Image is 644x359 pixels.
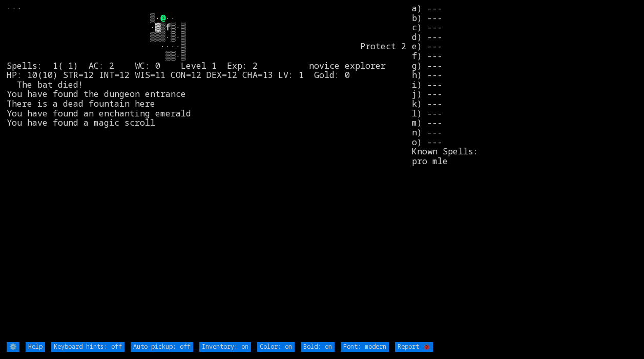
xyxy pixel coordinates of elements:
input: Font: modern [341,342,389,352]
input: Inventory: on [199,342,251,352]
font: @ [160,12,165,24]
input: ⚙️ [7,342,19,352]
input: Help [26,342,45,352]
input: Auto-pickup: off [131,342,193,352]
input: Keyboard hints: off [51,342,124,352]
input: Color: on [257,342,295,352]
input: Report 🐞 [395,342,433,352]
input: Bold: on [301,342,335,352]
stats: a) --- b) --- c) --- d) --- e) --- f) --- g) --- h) --- i) --- j) --- k) --- l) --- m) --- n) ---... [412,4,637,341]
larn: ··· ▒· ·· ·▓▒ ▒·▒ ▒▒▒·▒·▒ ····▒ Protect 2 ▒▒·▒ Spells: 1( 1) AC: 2 WC: 0 Level 1 Exp: 2 novice ex... [7,4,412,341]
font: f [165,21,171,33]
